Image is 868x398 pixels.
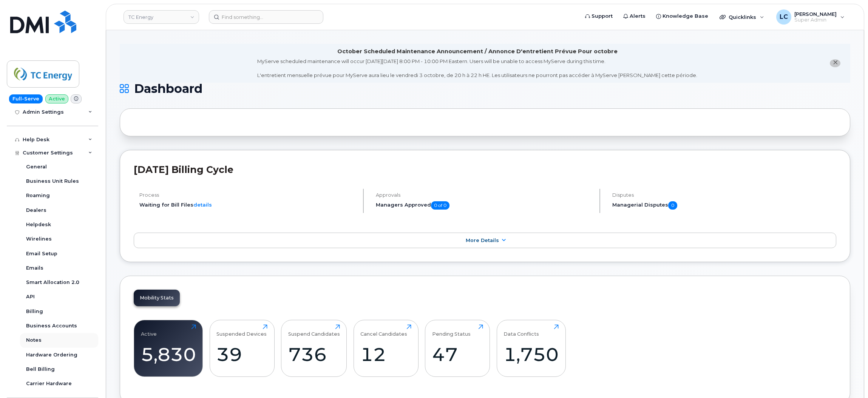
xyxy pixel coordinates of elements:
div: Suspend Candidates [288,324,340,337]
div: 1,750 [504,343,559,366]
h5: Managerial Disputes [612,201,836,210]
div: Pending Status [432,324,471,337]
span: 0 of 0 [431,201,449,210]
h5: Managers Approved [376,201,593,210]
div: Data Conflicts [504,324,539,337]
div: 736 [288,343,340,366]
span: 0 [668,201,677,210]
span: More Details [466,238,499,243]
button: close notification [830,59,840,67]
div: 47 [432,343,483,366]
div: 12 [360,343,411,366]
li: Waiting for Bill Files [139,201,357,208]
h4: Process [139,192,357,198]
div: Cancel Candidates [360,324,407,337]
div: MyServe scheduled maintenance will occur [DATE][DATE] 8:00 PM - 10:00 PM Eastern. Users will be u... [257,58,697,79]
a: Pending Status47 [432,324,483,373]
iframe: Messenger Launcher [835,365,862,392]
div: 5,830 [141,343,196,366]
h4: Disputes [612,192,836,198]
div: Suspended Devices [216,324,267,337]
a: Data Conflicts1,750 [504,324,559,373]
h2: [DATE] Billing Cycle [134,164,836,175]
a: Active5,830 [141,324,196,373]
span: Dashboard [134,83,202,94]
a: Suspended Devices39 [216,324,267,373]
h4: Approvals [376,192,593,198]
div: October Scheduled Maintenance Announcement / Annonce D'entretient Prévue Pour octobre [337,48,618,56]
a: Suspend Candidates736 [288,324,340,373]
div: 39 [216,343,267,366]
a: Cancel Candidates12 [360,324,411,373]
div: Active [141,324,157,337]
a: details [193,202,212,208]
